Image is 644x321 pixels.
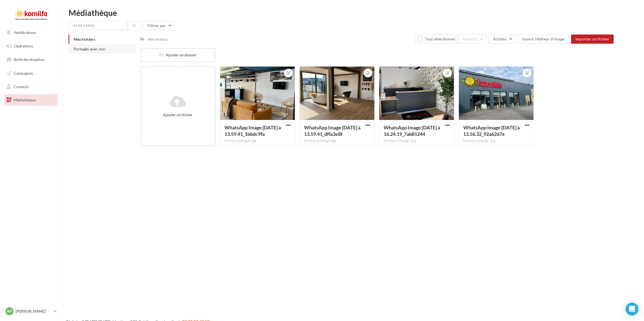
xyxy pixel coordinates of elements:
[74,37,95,42] span: Mes fichiers
[626,303,639,316] div: Open Intercom Messenger
[575,37,609,41] span: Importer un fichier
[304,139,370,143] div: Format d'image: jpg
[143,21,175,30] button: Filtrer par
[304,125,360,137] span: WhatsApp Image 2025-03-04 à 13.59.41_dffa3e8f
[13,98,36,102] span: Médiathèque
[3,40,59,52] a: Opérations
[384,139,450,143] div: Format d'image: jpg
[13,84,29,89] span: Contacts
[74,47,105,51] span: Partagés avec moi
[473,37,478,41] span: (0)
[3,81,59,92] a: Contacts
[143,112,213,118] div: Ajouter un fichier
[69,9,638,17] div: Médiathèque
[7,309,12,314] span: AP
[14,44,33,48] span: Opérations
[3,68,59,79] a: Campagnes
[489,34,516,44] button: Actions
[224,125,281,137] span: WhatsApp Image 2025-03-04 à 13.59.41_1bbdc9fa
[463,125,520,137] span: WhatsApp Image 2025-03-04 à 13.56.32_92a62d7e
[148,37,168,42] div: Mes fichiers
[224,139,291,143] div: Format d'image: jpg
[13,71,33,75] span: Campagnes
[415,34,458,44] button: Tout sélectionner
[141,52,215,58] div: Ajouter un dossier
[14,57,45,62] span: Boîte de réception
[14,30,36,35] span: Notifications
[384,125,440,137] span: WhatsApp Image 2025-03-19 à 16.24.19_7ab81244
[571,34,614,44] button: Importer un fichier
[3,94,59,106] a: Médiathèque
[518,34,569,44] button: Ouvrir l'éditeur d'image
[16,309,52,314] p: [PERSON_NAME]
[3,27,57,38] button: Notifications
[493,37,507,41] span: Actions
[458,34,486,44] button: Gérer(0)
[3,54,59,65] a: Boîte de réception
[4,306,58,316] a: AP [PERSON_NAME]
[463,139,529,143] div: Format d'image: jpg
